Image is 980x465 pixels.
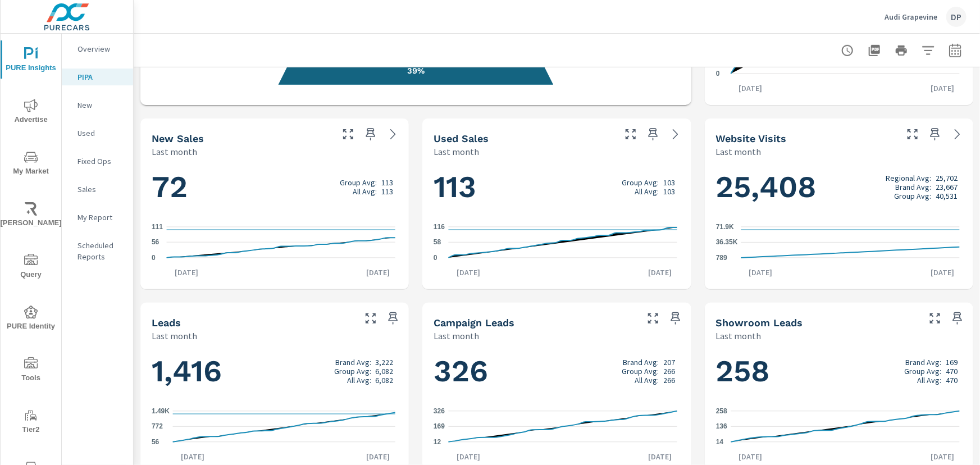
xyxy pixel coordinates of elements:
[716,223,734,231] text: 71.9K
[358,267,398,278] p: [DATE]
[904,125,922,143] button: Make Fullscreen
[353,187,377,196] p: All Avg:
[375,367,393,376] p: 6,082
[375,358,393,367] p: 3,222
[622,125,640,143] button: Make Fullscreen
[434,438,441,446] text: 12
[384,125,402,143] a: See more details in report
[78,184,124,195] p: Sales
[62,69,133,85] div: PIPA
[936,192,958,200] p: 40,531
[152,329,197,343] p: Last month
[923,83,962,94] p: [DATE]
[152,133,204,144] h5: New Sales
[716,133,787,144] h5: Website Visits
[335,358,371,367] p: Brand Avg:
[731,83,770,94] p: [DATE]
[152,438,159,446] text: 56
[4,357,58,385] span: Tools
[434,423,445,431] text: 169
[4,409,58,436] span: Tier2
[78,127,124,139] p: Used
[936,183,958,192] p: 23,667
[434,145,479,158] p: Last month
[716,317,803,329] h5: Showroom Leads
[152,238,159,246] text: 56
[622,367,659,376] p: Group Avg:
[622,178,659,187] p: Group Avg:
[62,209,133,226] div: My Report
[731,451,770,462] p: [DATE]
[716,254,727,262] text: 789
[886,174,932,183] p: Regional Avg:
[347,376,371,385] p: All Avg:
[635,187,659,196] p: All Avg:
[434,317,514,329] h5: Campaign Leads
[716,352,962,390] h1: 258
[641,451,680,462] p: [DATE]
[904,367,941,376] p: Group Avg:
[644,125,662,143] span: Save this to your personalized report
[667,125,685,143] a: See more details in report
[4,306,58,333] span: PURE Identity
[362,125,380,143] span: Save this to your personalized report
[78,240,124,262] p: Scheduled Reports
[152,223,163,231] text: 111
[62,153,133,170] div: Fixed Ops
[863,39,886,62] button: "Export Report to PDF"
[641,267,680,278] p: [DATE]
[4,151,58,178] span: My Market
[407,66,425,76] text: 39%
[152,145,197,158] p: Last month
[716,70,720,77] text: 0
[664,358,676,367] p: 207
[890,39,913,62] button: Print Report
[944,39,967,62] button: Select Date Range
[946,7,967,27] div: DP
[4,202,58,230] span: [PERSON_NAME]
[62,97,133,113] div: New
[381,187,393,196] p: 113
[434,168,680,206] h1: 113
[946,376,958,385] p: 470
[917,376,941,385] p: All Avg:
[623,358,659,367] p: Brand Avg:
[635,376,659,385] p: All Avg:
[664,367,676,376] p: 266
[152,407,170,415] text: 1.49K
[334,367,371,376] p: Group Avg:
[716,438,724,446] text: 14
[4,99,58,126] span: Advertise
[152,317,181,329] h5: Leads
[923,451,962,462] p: [DATE]
[152,423,163,431] text: 772
[716,168,962,206] h1: 25,408
[926,125,944,143] span: Save this to your personalized report
[62,237,133,265] div: Scheduled Reports
[949,125,967,143] a: See more details in report
[78,43,124,54] p: Overview
[78,156,124,167] p: Fixed Ops
[62,125,133,142] div: Used
[78,71,124,83] p: PIPA
[949,309,967,327] span: Save this to your personalized report
[885,12,937,22] p: Audi Grapevine
[946,367,958,376] p: 470
[381,178,393,187] p: 113
[152,168,398,206] h1: 72
[434,238,441,246] text: 58
[664,178,676,187] p: 103
[78,99,124,111] p: New
[4,47,58,75] span: PURE Insights
[434,407,445,415] text: 326
[375,376,393,385] p: 6,082
[664,376,676,385] p: 266
[741,267,780,278] p: [DATE]
[152,254,156,262] text: 0
[716,329,762,343] p: Last month
[4,254,58,281] span: Query
[895,192,932,200] p: Group Avg:
[62,181,133,198] div: Sales
[905,358,941,367] p: Brand Avg:
[449,451,488,462] p: [DATE]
